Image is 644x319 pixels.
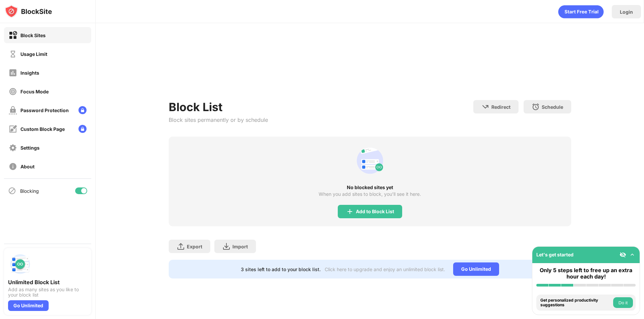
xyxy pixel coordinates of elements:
[536,252,574,257] div: Let's get started
[542,104,563,110] div: Schedule
[9,162,17,171] img: about-off.svg
[9,50,17,58] img: time-usage-off.svg
[8,300,49,311] div: Go Unlimited
[536,267,636,280] div: Only 5 steps left to free up an extra hour each day!
[9,144,17,152] img: settings-off.svg
[9,87,17,96] img: focus-off.svg
[354,145,386,177] div: animation
[20,126,65,132] div: Custom Block Page
[8,187,16,195] img: blocking-icon.svg
[20,164,35,169] div: About
[20,89,49,94] div: Focus Mode
[9,31,17,39] img: block-on.svg
[232,244,248,249] div: Import
[9,125,17,133] img: customize-block-page-off.svg
[620,251,626,258] img: eye-not-visible.svg
[241,266,321,272] div: 3 sites left to add to your block list.
[453,262,499,276] div: Go Unlimited
[8,279,87,286] div: Unlimited Block List
[613,297,633,308] button: Do it
[187,244,202,249] div: Export
[356,209,394,214] div: Add to Block List
[5,5,52,18] img: logo-blocksite.svg
[8,252,32,276] img: push-block-list.svg
[20,107,69,113] div: Password Protection
[325,266,445,272] div: Click here to upgrade and enjoy an unlimited block list.
[491,104,511,110] div: Redirect
[620,9,633,15] div: Login
[169,42,571,92] iframe: Banner
[8,287,87,298] div: Add as many sites as you like to your block list
[9,106,17,114] img: password-protection-off.svg
[20,145,40,151] div: Settings
[169,185,571,190] div: No blocked sites yet
[20,32,46,38] div: Block Sites
[540,298,611,308] div: Get personalized productivity suggestions
[629,251,636,258] img: omni-setup-toggle.svg
[558,5,604,18] div: animation
[78,125,87,133] img: lock-menu.svg
[78,106,87,114] img: lock-menu.svg
[20,70,39,76] div: Insights
[20,188,39,194] div: Blocking
[9,69,17,77] img: insights-off.svg
[319,191,421,197] div: When you add sites to block, you’ll see it here.
[20,51,47,57] div: Usage Limit
[169,116,268,123] div: Block sites permanently or by schedule
[169,100,268,114] div: Block List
